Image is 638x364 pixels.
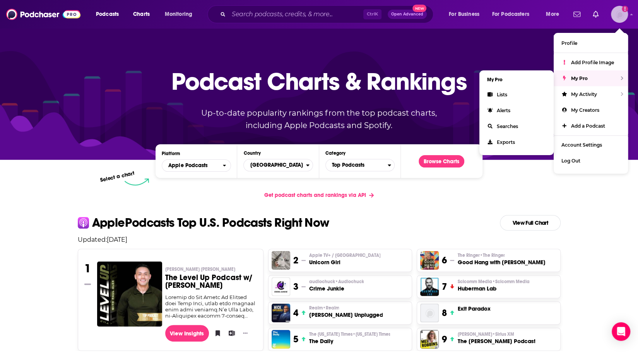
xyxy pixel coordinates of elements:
h3: Unicorn Girl [309,258,380,266]
span: Add a Podcast [571,123,605,129]
a: The Daily [272,330,290,349]
h3: The Level Up Podcast w/ [PERSON_NAME] [165,274,257,289]
span: Podcasts [96,9,119,20]
p: Paul Alex Espinoza [165,266,257,272]
span: Top Podcasts [326,159,388,172]
a: The [US_STATE] Times•[US_STATE] TimesThe Daily [309,331,390,345]
a: View Full Chart [500,215,561,231]
span: Log Out [561,158,580,164]
h3: Good Hang with [PERSON_NAME] [457,258,545,266]
a: The Level Up Podcast w/ Paul Alex [97,261,162,326]
button: Show profile menu [611,6,628,23]
p: audiochuck • Audiochuck [309,279,364,285]
button: open menu [91,8,129,21]
span: • [US_STATE] Times [352,332,390,337]
h3: Crime Junkie [309,285,364,292]
div: Loremip do Sit Ametc Ad Elitsed doei Temp Inci, utlab etdo magnaal enim admi veniamq.N’e Ulla Lab... [165,294,257,319]
h3: 2 [293,255,298,266]
button: Open AdvancedNew [388,10,427,19]
button: Categories [325,159,395,171]
h3: 6 [442,255,447,266]
img: apple Icon [78,217,89,228]
span: Apple TV+ / [GEOGRAPHIC_DATA] [309,252,380,258]
a: Profile [554,35,628,51]
span: • Sirius XM [492,332,514,337]
span: [PERSON_NAME] [PERSON_NAME] [165,266,235,272]
a: Add Profile Image [554,55,628,70]
img: select arrow [125,178,149,186]
span: [GEOGRAPHIC_DATA] [244,159,306,172]
h3: 5 [293,333,298,345]
span: Ctrl K [363,9,381,19]
h3: 3 [293,281,298,292]
span: Open Advanced [391,12,423,16]
img: Good Hang with Amy Poehler [420,251,439,270]
a: Show notifications dropdown [570,8,583,21]
button: open menu [159,8,202,21]
span: Profile [561,40,577,46]
img: Unicorn Girl [272,251,290,270]
a: Podchaser - Follow, Share and Rate Podcasts [6,7,80,22]
a: Charts [128,8,154,21]
h3: 8 [442,307,447,319]
a: Apple TV+ / [GEOGRAPHIC_DATA]Unicorn Girl [309,252,380,266]
span: For Podcasters [492,9,529,20]
img: Huberman Lab [420,277,439,296]
img: Exit Paradox [420,304,439,322]
h3: 4 [293,307,298,319]
a: The Ringer•The RingerGood Hang with [PERSON_NAME] [457,252,545,266]
span: For Business [449,9,479,20]
a: audiochuck•AudiochuckCrime Junkie [309,279,364,292]
span: My Creators [571,107,599,113]
a: Scicomm Media•Scicomm MediaHuberman Lab [457,279,529,292]
a: The Level Up Podcast w/ Paul Alex [97,261,162,326]
span: My Activity [571,91,597,97]
span: Add Profile Image [571,60,614,65]
span: • Realm [322,305,339,311]
svg: Add a profile image [622,6,628,12]
a: Get podcast charts and rankings via API [258,186,380,205]
ul: Show profile menu [554,33,628,174]
button: Add to List [226,327,234,339]
p: Apple Podcasts Top U.S. Podcasts Right Now [92,217,329,229]
span: • Audiochuck [335,279,364,284]
button: Countries [243,159,313,171]
h3: [PERSON_NAME] Unplugged [309,311,383,319]
input: Search podcasts, credits, & more... [229,8,363,21]
div: Search podcasts, credits, & more... [215,5,441,23]
span: New [412,5,426,12]
p: Up-to-date popularity rankings from the top podcast charts, including Apple Podcasts and Spotify. [186,107,452,132]
div: Open Intercom Messenger [612,322,630,341]
span: More [546,9,559,20]
p: Realm • Realm [309,305,383,311]
span: Get podcast charts and rankings via API [264,192,366,198]
h3: Huberman Lab [457,285,529,292]
p: The New York Times • New York Times [309,331,390,337]
span: audiochuck [309,279,364,285]
img: The Mel Robbins Podcast [420,330,439,349]
h2: Platforms [162,159,231,172]
span: The [US_STATE] Times [309,331,390,337]
p: Scicomm Media • Scicomm Media [457,279,529,285]
button: open menu [487,8,541,21]
h3: The [PERSON_NAME] Podcast [457,337,535,345]
button: open menu [162,159,231,172]
span: [PERSON_NAME] [457,331,514,337]
img: Mick Unplugged [272,304,290,322]
span: • The Ringer [479,253,505,258]
img: Crime Junkie [272,277,290,296]
a: Realm•Realm[PERSON_NAME] Unplugged [309,305,383,319]
span: Realm [309,305,339,311]
p: Apple TV+ / Seven Hills [309,252,380,258]
a: Show notifications dropdown [590,8,602,21]
p: The Ringer • The Ringer [457,252,545,258]
p: Mel Robbins • Sirius XM [457,331,535,337]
